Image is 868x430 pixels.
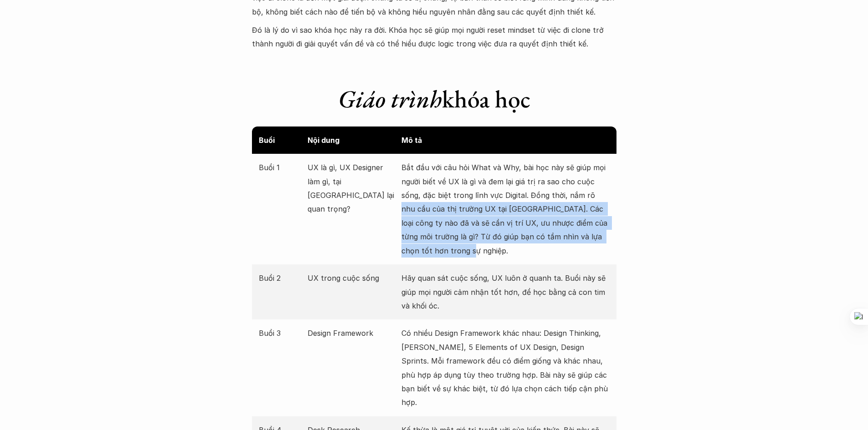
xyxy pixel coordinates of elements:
strong: Nội dung [308,136,339,145]
em: Giáo trình [338,83,442,115]
strong: Buổi [259,136,275,145]
strong: Mô tả [401,136,422,145]
p: Buổi 3 [259,326,303,340]
p: Bắt đầu với câu hỏi What và Why, bài học này sẽ giúp mọi người biết về UX là gì và đem lại giá tr... [401,161,610,258]
p: Đó là lý do vì sao khóa học này ra đời. Khóa học sẽ giúp mọi người reset mindset từ việc đi clone... [252,23,616,51]
p: UX trong cuộc sống [308,271,397,285]
h1: khóa học [252,84,616,114]
p: Hãy quan sát cuộc sống, UX luôn ở quanh ta. Buổi này sẽ giúp mọi người cảm nhận tốt hơn, để học b... [401,271,610,313]
p: Buổi 1 [259,161,303,174]
p: Có nhiều Design Framework khác nhau: Design Thinking, [PERSON_NAME], 5 Elements of UX Design, Des... [401,326,610,409]
p: UX là gì, UX Designer làm gì, tại [GEOGRAPHIC_DATA] lại quan trọng? [308,161,397,216]
p: Design Framework [308,326,397,340]
p: Buổi 2 [259,271,303,285]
